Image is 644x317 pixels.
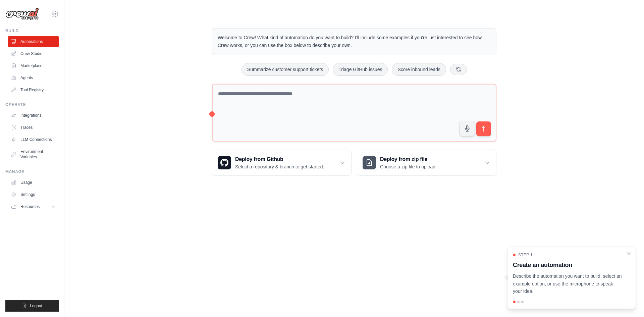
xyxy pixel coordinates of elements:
button: Score inbound leads [392,63,446,76]
a: Environment Variables [8,146,59,162]
div: Operate [5,102,59,107]
button: Close walkthrough [626,251,632,256]
p: Describe the automation you want to build, select an example option, or use the microphone to spe... [513,272,622,295]
a: Integrations [8,110,59,121]
span: Step 1 [518,252,533,258]
h3: Deploy from Github [235,155,324,163]
button: Summarize customer support tickets [241,63,329,76]
h3: Create an automation [513,260,622,270]
div: Manage [5,169,59,174]
a: Crew Studio [8,48,59,59]
a: Settings [8,189,59,200]
div: Build [5,28,59,34]
a: Traces [8,122,59,133]
h3: Deploy from zip file [380,155,437,163]
p: Select a repository & branch to get started. [235,163,324,170]
button: Logout [5,300,59,312]
p: Choose a zip file to upload. [380,163,437,170]
span: Resources [20,204,40,209]
a: Automations [8,36,59,47]
a: LLM Connections [8,134,59,145]
span: Logout [30,303,42,309]
a: Agents [8,72,59,83]
a: Usage [8,177,59,188]
img: Logo [5,8,39,20]
button: Resources [8,201,59,212]
button: Triage GitHub issues [333,63,388,76]
p: Welcome to Crew! What kind of automation do you want to build? I'll include some examples if you'... [218,34,491,49]
a: Tool Registry [8,85,59,95]
a: Marketplace [8,60,59,71]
